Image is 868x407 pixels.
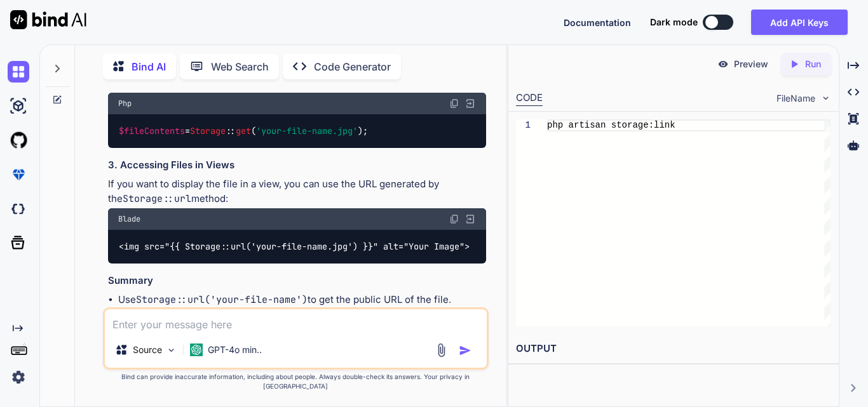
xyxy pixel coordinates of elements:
li: Use to get the public URL of the file. [118,293,486,307]
img: settings [8,366,29,388]
span: 'your-file-name.jpg' [256,125,358,137]
img: attachment [434,343,449,357]
img: GPT-4o mini [190,344,203,356]
p: Code Generator [314,59,391,74]
code: Storage::url [123,192,191,205]
p: Run [805,58,821,70]
img: preview [717,58,729,70]
code: Storage::url('your-file-name') [136,293,308,306]
button: Documentation [564,16,631,29]
span: Documentation [564,17,631,28]
button: Add API Keys [751,10,848,35]
span: php artisan storage:link [547,120,675,130]
img: copy [449,214,459,224]
span: Storage [190,125,226,137]
div: CODE [516,91,543,106]
img: copy [449,98,459,109]
img: Pick Models [166,345,177,356]
p: Bind can provide inaccurate information, including about people. Always double-check its answers.... [103,372,489,391]
img: icon [459,344,471,357]
span: Blade [118,214,140,224]
span: get [236,125,251,137]
code: <img src="{{ Storage::url('your-file-name.jpg') }}" alt="Your Image"> [118,240,471,253]
img: chat [8,61,29,83]
img: ai-studio [8,95,29,117]
img: Open in Browser [465,213,476,225]
p: Preview [734,58,768,70]
img: premium [8,164,29,185]
p: Web Search [211,59,269,74]
img: chevron down [820,93,831,103]
p: If you want to display the file in a view, you can use the URL generated by the method: [108,177,486,206]
code: = :: ( ); [118,124,369,138]
img: githubLight [8,130,29,151]
div: 1 [516,119,531,131]
p: Source [133,344,162,356]
code: get [360,77,377,90]
span: $fileContents [119,125,185,137]
img: Open in Browser [465,98,476,109]
h3: Summary [108,274,486,288]
span: FileName [776,92,815,105]
img: Bind AI [10,10,86,29]
span: Dark mode [650,16,698,29]
span: Php [118,98,132,109]
p: Bind AI [132,59,166,74]
h3: 3. Accessing Files in Views [108,158,486,173]
h2: OUTPUT [508,334,839,364]
p: GPT-4o min.. [208,344,262,356]
img: darkCloudIdeIcon [8,198,29,220]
